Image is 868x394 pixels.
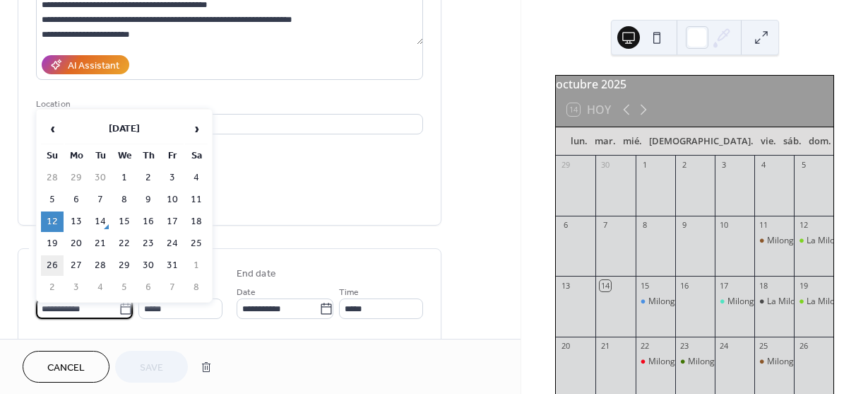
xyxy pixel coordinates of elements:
td: 2 [137,168,160,188]
div: 30 [600,160,610,170]
td: 26 [41,255,64,276]
td: 20 [65,233,88,254]
td: 4 [185,168,208,188]
td: 6 [65,190,88,210]
button: AI Assistant [42,55,129,74]
td: 28 [41,168,64,188]
span: Date [237,285,256,300]
td: 28 [89,255,112,276]
div: 25 [759,341,769,352]
span: › [186,115,207,143]
div: 17 [719,280,730,291]
div: 15 [640,280,650,291]
th: Tu [89,146,112,166]
div: 5 [798,160,809,170]
div: Milonga A les Amigues [715,296,754,308]
span: Time [339,285,359,300]
div: mié. [619,127,646,156]
div: AI Assistant [68,59,119,74]
div: Milonga La Baldosita [754,356,794,368]
div: 9 [679,220,690,231]
td: 29 [113,255,136,276]
td: 4 [89,277,112,298]
td: 30 [137,255,160,276]
div: Location [36,97,420,112]
td: 11 [185,190,208,210]
td: 21 [89,233,112,254]
td: 27 [65,255,88,276]
td: 3 [65,277,88,298]
td: 24 [161,233,184,254]
div: 22 [640,341,650,352]
td: 2 [41,277,64,298]
div: 26 [798,341,809,352]
div: Milonga Bohemia [636,296,675,308]
div: 13 [560,280,571,291]
div: 14 [600,280,610,291]
th: Sa [185,146,208,166]
div: mar. [591,127,619,156]
td: 12 [41,212,64,232]
div: 7 [600,220,610,231]
td: 5 [113,277,136,298]
th: We [113,146,136,166]
div: Milonga La Malajunta [675,356,715,368]
td: 17 [161,212,184,232]
td: 1 [185,255,208,276]
td: 7 [89,190,112,210]
div: 10 [719,220,730,231]
div: 18 [759,280,769,291]
td: 3 [161,168,184,188]
div: Milonga A [PERSON_NAME] [727,296,836,308]
div: Milonga La Malajunta [688,356,773,368]
div: La Milonga del Sábado [767,296,856,308]
td: 9 [137,190,160,210]
button: Cancel [23,351,109,383]
div: Milonga La Pituca [636,356,675,368]
div: 19 [798,280,809,291]
td: 15 [113,212,136,232]
div: Milonga Bohemia [648,296,718,308]
td: 25 [185,233,208,254]
td: 16 [137,212,160,232]
div: [DEMOGRAPHIC_DATA]. [646,127,757,156]
div: Milonga La Baldosita [767,235,849,247]
td: 31 [161,255,184,276]
th: [DATE] [65,114,184,144]
td: 19 [41,233,64,254]
div: Milonga La Baldosita [754,235,794,247]
div: 2 [679,160,690,170]
div: octubre 2025 [556,76,833,93]
div: 1 [640,160,650,170]
span: All day [53,337,78,352]
td: 8 [113,190,136,210]
div: La Milonga del Sábado [754,296,794,308]
div: 24 [719,341,730,352]
td: 18 [185,212,208,232]
span: ‹ [42,115,63,143]
div: 8 [640,220,650,231]
td: 13 [65,212,88,232]
div: La Milonga de Lola [794,235,833,247]
div: vie. [757,127,780,156]
td: 14 [89,212,112,232]
div: 16 [679,280,690,291]
div: dom. [805,127,835,156]
td: 22 [113,233,136,254]
th: Mo [65,146,88,166]
div: 20 [560,341,571,352]
td: 29 [65,168,88,188]
div: La Milonga de Lola [794,296,833,308]
div: sáb. [780,127,805,156]
div: 11 [759,220,769,231]
div: 23 [679,341,690,352]
td: 6 [137,277,160,298]
td: 23 [137,233,160,254]
td: 5 [41,190,64,210]
td: 10 [161,190,184,210]
th: Th [137,146,160,166]
td: 1 [113,168,136,188]
div: 21 [600,341,610,352]
div: 12 [798,220,809,231]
